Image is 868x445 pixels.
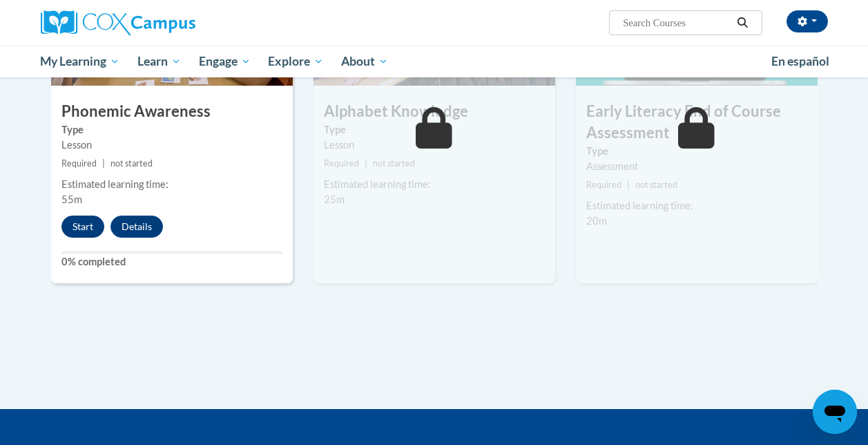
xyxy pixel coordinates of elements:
a: Explore [259,46,332,77]
span: Learn [137,53,181,70]
div: Assessment [586,159,807,174]
span: | [627,180,630,190]
span: About [341,53,388,70]
span: 25m [324,193,345,205]
a: Engage [190,46,260,77]
h3: Phonemic Awareness [51,101,293,122]
label: Type [324,122,545,138]
input: Search Courses [621,15,732,31]
a: My Learning [32,46,129,77]
span: Explore [268,53,323,70]
img: Cox Campus [41,10,195,35]
button: Account Settings [787,10,828,32]
div: Main menu [30,46,838,77]
span: | [102,158,105,169]
a: About [332,46,397,77]
label: 0% completed [61,254,282,269]
div: Estimated learning time: [586,198,807,214]
h3: Early Literacy End of Course Assessment [576,101,818,144]
span: not started [373,158,415,169]
iframe: Button to launch messaging window [813,390,857,434]
div: Lesson [324,138,545,153]
span: not started [635,180,677,190]
div: Estimated learning time: [61,177,282,192]
a: En español [762,47,838,76]
span: Required [586,180,621,190]
span: 20m [586,215,607,227]
label: Type [586,144,807,159]
h3: Alphabet Knowledge [314,101,555,122]
a: Cox Campus [41,10,289,35]
button: Start [61,216,104,238]
span: | [365,158,367,169]
span: 55m [61,193,82,205]
span: not started [110,158,153,169]
span: Engage [199,53,251,70]
a: Learn [128,46,190,77]
span: Required [324,158,359,169]
span: Required [61,158,97,169]
span: En español [771,54,829,68]
button: Search [732,15,753,31]
div: Lesson [61,138,282,153]
label: Type [61,122,282,138]
div: Estimated learning time: [324,177,545,192]
span: My Learning [40,53,119,70]
button: Details [110,216,163,238]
